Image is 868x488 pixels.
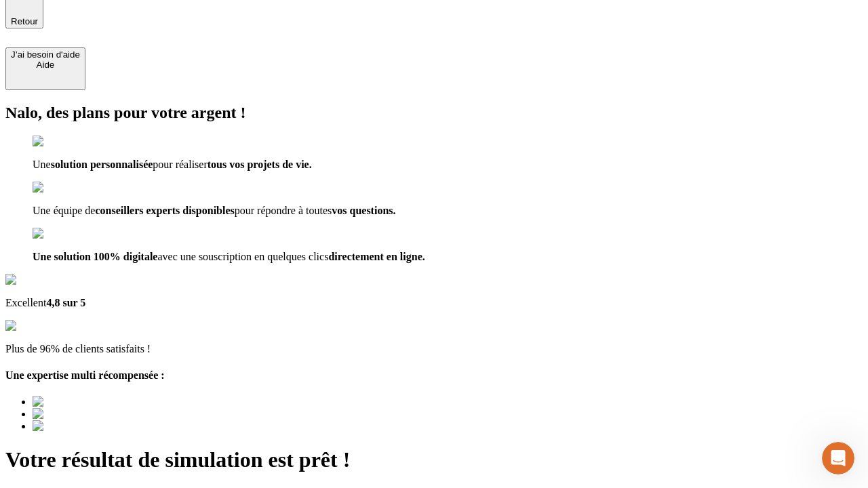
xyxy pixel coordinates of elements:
[5,297,46,308] span: Excellent
[5,47,85,90] button: J’ai besoin d'aideAide
[33,251,157,262] span: Une solution 100% digitale
[33,420,158,432] img: Best savings advice award
[5,104,863,122] h2: Nalo, des plans pour votre argent !
[33,396,158,408] img: Best savings advice award
[208,159,312,170] span: tous vos projets de vie.
[822,442,854,474] iframe: Intercom live chat
[332,205,395,216] span: vos questions.
[11,60,80,70] div: Aide
[11,49,80,60] div: J’ai besoin d'aide
[5,369,863,382] h4: Une expertise multi récompensée :
[5,274,84,286] img: Google Review
[235,205,332,216] span: pour répondre à toutes
[33,136,91,148] img: checkmark
[33,228,91,240] img: checkmark
[33,182,91,194] img: checkmark
[5,447,863,472] h1: Votre résultat de simulation est prêt !
[153,159,207,170] span: pour réaliser
[5,343,863,355] p: Plus de 96% de clients satisfaits !
[33,159,51,170] span: Une
[5,320,73,332] img: reviews stars
[157,251,328,262] span: avec une souscription en quelques clics
[328,251,425,262] span: directement en ligne.
[33,408,158,420] img: Best savings advice award
[51,159,153,170] span: solution personnalisée
[11,16,38,26] span: Retour
[46,297,85,308] span: 4,8 sur 5
[95,205,234,216] span: conseillers experts disponibles
[33,205,95,216] span: Une équipe de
